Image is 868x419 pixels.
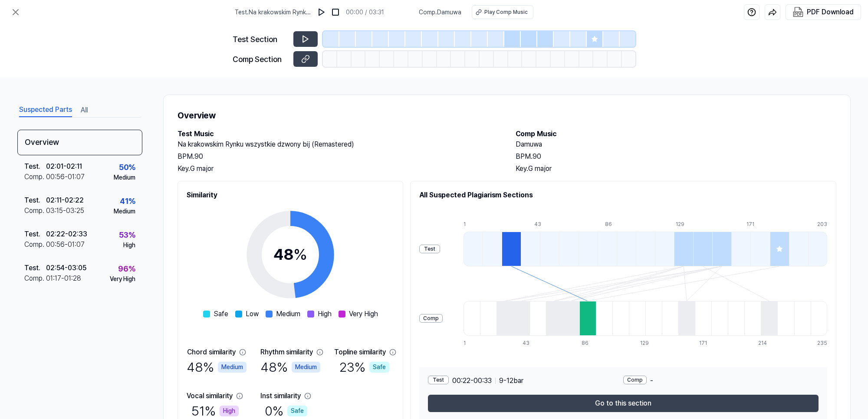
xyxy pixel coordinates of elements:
[699,339,716,347] div: 171
[516,151,836,162] div: BPM. 90
[24,263,46,273] div: Test .
[640,339,657,347] div: 129
[747,8,756,16] img: help
[24,239,46,250] div: Comp .
[758,339,775,347] div: 214
[81,103,88,117] button: All
[419,8,461,17] span: Comp . Damuwa
[339,357,389,377] div: 23 %
[110,275,135,284] div: Very High
[178,129,498,139] h2: Test Music
[246,309,259,319] span: Low
[214,309,228,319] span: Safe
[119,161,135,173] div: 50 %
[24,161,46,172] div: Test .
[187,391,233,401] div: Vocal similarity
[464,339,480,347] div: 1
[768,8,777,16] img: share
[292,362,320,373] div: Medium
[218,362,247,373] div: Medium
[276,309,300,319] span: Medium
[24,195,46,206] div: Test .
[499,376,523,386] span: 9 - 12 bar
[260,391,301,401] div: Inst similarity
[233,53,288,65] div: Comp Section
[419,190,827,200] h2: All Suspected Plagiarism Sections
[623,376,819,386] div: -
[24,206,46,216] div: Comp .
[318,309,332,319] span: High
[428,395,819,412] button: Go to this section
[233,33,288,45] div: Test Section
[523,339,539,347] div: 43
[178,164,498,174] div: Key. G major
[817,220,827,228] div: 203
[24,172,46,182] div: Comp .
[46,273,81,284] div: 01:17 - 01:28
[817,339,827,347] div: 235
[220,406,239,416] div: High
[273,243,307,266] div: 48
[746,220,766,228] div: 171
[287,406,307,416] div: Safe
[464,220,483,228] div: 1
[331,8,340,16] img: stop
[123,241,135,250] div: High
[119,229,135,241] div: 53 %
[428,376,449,384] div: Test
[120,195,135,207] div: 41 %
[260,347,313,357] div: Rhythm similarity
[178,151,498,162] div: BPM. 90
[293,245,307,264] span: %
[452,376,492,386] span: 00:22 - 00:33
[260,357,320,377] div: 48 %
[346,8,384,17] div: 00:00 / 03:31
[178,139,498,150] h2: Na krakowskim Rynku wszystkie dzwony bij (Remastered)
[46,172,85,182] div: 00:56 - 01:07
[46,195,84,206] div: 02:11 - 02:22
[46,263,86,273] div: 02:54 - 03:05
[605,220,624,228] div: 86
[187,347,236,357] div: Chord similarity
[178,109,836,122] h1: Overview
[114,207,135,216] div: Medium
[187,190,394,200] h2: Similarity
[19,103,72,117] button: Suspected Parts
[419,245,440,253] div: Test
[118,263,135,275] div: 96 %
[334,347,386,357] div: Topline similarity
[516,139,836,150] h2: Damuwa
[807,7,854,18] div: PDF Download
[472,5,533,19] button: Play Comp Music
[582,339,598,347] div: 86
[534,220,553,228] div: 43
[24,273,46,284] div: Comp .
[46,161,82,172] div: 02:01 - 02:11
[793,7,803,17] img: PDF Download
[369,362,389,373] div: Safe
[24,229,46,239] div: Test .
[791,5,855,20] button: PDF Download
[676,220,695,228] div: 129
[516,164,836,174] div: Key. G major
[235,8,311,17] span: Test . Na krakowskim Rynku wszystkie dzwony bij (Remastered)
[623,376,647,384] div: Comp
[46,206,84,216] div: 03:15 - 03:25
[17,130,142,155] div: Overview
[349,309,378,319] span: Very High
[46,229,87,239] div: 02:22 - 02:33
[187,357,247,377] div: 48 %
[484,8,528,16] div: Play Comp Music
[419,314,443,323] div: Comp
[46,239,85,250] div: 00:56 - 01:07
[114,173,135,182] div: Medium
[516,129,836,139] h2: Comp Music
[317,8,326,16] img: play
